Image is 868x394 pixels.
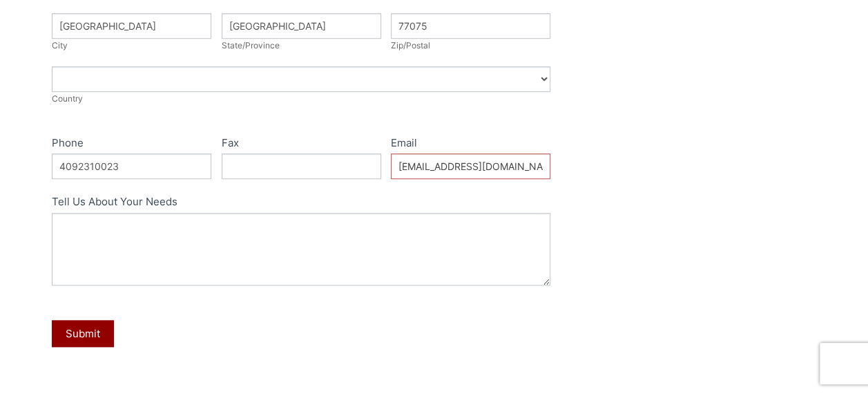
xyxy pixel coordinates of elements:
div: City [52,39,211,53]
label: Email [391,134,550,154]
div: Zip/Postal [391,39,550,53]
button: Submit [52,320,114,347]
label: Tell Us About Your Needs [52,193,550,213]
div: State/Province [222,39,381,53]
label: Fax [222,134,381,154]
label: Phone [52,134,211,154]
div: Country [52,92,550,106]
